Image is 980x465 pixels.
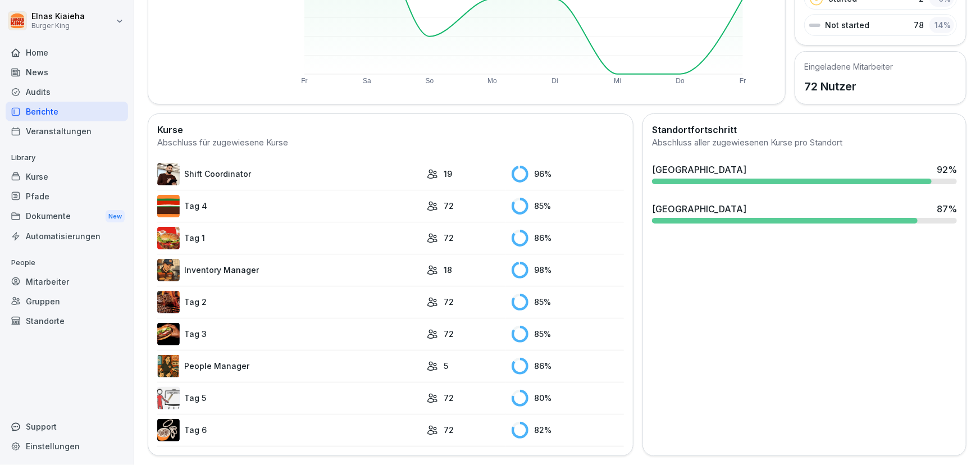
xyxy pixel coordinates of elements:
a: Tag 4 [157,195,421,217]
a: Veranstaltungen [6,121,128,141]
div: Support [6,417,128,436]
div: Dokumente [6,206,128,227]
a: Gruppen [6,291,128,311]
div: 98 % [512,262,624,279]
a: Automatisierungen [6,226,128,246]
div: [GEOGRAPHIC_DATA] [652,163,746,176]
a: Pfade [6,186,128,206]
div: 14 % [929,17,954,33]
img: rvamvowt7cu6mbuhfsogl0h5.png [157,419,180,441]
div: New [106,210,125,223]
a: Tag 1 [157,227,421,249]
div: Abschluss für zugewiesene Kurse [157,136,624,149]
h2: Kurse [157,123,624,136]
a: People Manager [157,355,421,377]
a: News [6,62,128,82]
a: Standorte [6,311,128,331]
a: [GEOGRAPHIC_DATA]92% [648,158,961,189]
text: Fr [740,77,746,85]
img: vy1vuzxsdwx3e5y1d1ft51l0.png [157,387,180,409]
a: Mitarbeiter [6,272,128,291]
p: Elnas Kiaieha [31,12,85,21]
div: Abschluss aller zugewiesenen Kurse pro Standort [652,136,957,149]
a: Inventory Manager [157,259,421,281]
a: Home [6,43,128,62]
div: 82 % [512,422,624,439]
text: Fr [301,77,307,85]
a: Berichte [6,102,128,121]
text: So [426,77,434,85]
p: 72 Nutzer [804,78,893,95]
div: [GEOGRAPHIC_DATA] [652,202,746,216]
img: o1h5p6rcnzw0lu1jns37xjxx.png [157,259,180,281]
a: Audits [6,82,128,102]
div: 85 % [512,294,624,311]
a: DokumenteNew [6,206,128,227]
p: Not started [825,19,869,31]
p: 72 [444,328,454,340]
img: kxzo5hlrfunza98hyv09v55a.png [157,227,180,249]
a: Kurse [6,167,128,186]
div: 85 % [512,198,624,215]
text: Di [552,77,558,85]
p: 5 [444,360,448,372]
img: hzkj8u8nkg09zk50ub0d0otk.png [157,291,180,313]
p: 72 [444,296,454,308]
img: xc3x9m9uz5qfs93t7kmvoxs4.png [157,355,180,377]
div: 92 % [937,163,957,176]
text: Do [676,77,685,85]
img: q4kvd0p412g56irxfxn6tm8s.png [157,163,180,185]
div: 86 % [512,230,624,247]
text: Mo [487,77,497,85]
a: Einstellungen [6,436,128,456]
p: 19 [444,168,452,180]
p: Burger King [31,22,85,30]
div: 87 % [937,202,957,216]
h2: Standortfortschritt [652,123,957,136]
a: [GEOGRAPHIC_DATA]87% [648,198,961,228]
a: Tag 5 [157,387,421,409]
a: Tag 2 [157,291,421,313]
p: 72 [444,232,454,244]
div: 86 % [512,358,624,375]
p: 78 [914,19,924,31]
text: Sa [363,77,371,85]
p: 72 [444,392,454,404]
div: 85 % [512,326,624,343]
a: Shift Coordinator [157,163,421,185]
img: cq6tslmxu1pybroki4wxmcwi.png [157,323,180,345]
p: 72 [444,200,454,212]
a: Tag 3 [157,323,421,345]
h5: Eingeladene Mitarbeiter [804,61,893,72]
p: 18 [444,264,452,276]
div: 96 % [512,166,624,183]
div: 80 % [512,390,624,407]
p: Library [6,149,128,167]
p: 72 [444,424,454,436]
a: Tag 6 [157,419,421,441]
p: People [6,254,128,272]
img: a35kjdk9hf9utqmhbz0ibbvi.png [157,195,180,217]
text: Mi [614,77,622,85]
